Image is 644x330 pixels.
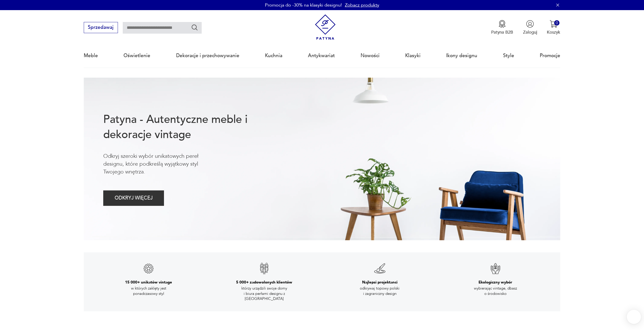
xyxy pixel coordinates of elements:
a: Sprzedawaj [84,26,118,30]
img: Znak gwarancji jakości [142,262,155,275]
a: Meble [84,44,98,67]
p: Patyna B2B [491,29,513,35]
img: Ikona medalu [498,20,506,28]
img: Ikonka użytkownika [526,20,534,28]
a: Zobacz produkty [345,2,379,8]
button: 0Koszyk [547,20,560,35]
p: którzy urządzili swoje domy i biura perłami designu z [GEOGRAPHIC_DATA] [236,286,292,301]
a: Promocje [540,44,560,67]
button: ODKRYJ WIĘCEJ [103,190,164,206]
h3: Ekologiczny wybór [479,280,512,285]
a: Nowości [361,44,380,67]
img: Znak gwarancji jakości [258,262,270,275]
p: Odkryj szeroki wybór unikatowych pereł designu, które podkreślą wyjątkowy styl Twojego wnętrza. [103,152,219,176]
p: odkrywaj topowy polski i zagraniczny design [352,286,408,296]
p: Koszyk [547,29,560,35]
p: Promocja do -30% na klasyki designu! [265,2,342,8]
a: Antykwariat [308,44,335,67]
h3: 5 000+ zadowolonych klientów [236,280,292,285]
iframe: Smartsupp widget button [627,310,641,324]
div: 0 [554,20,559,26]
img: Znak gwarancji jakości [374,262,386,275]
a: Oświetlenie [123,44,150,67]
a: Ikona medaluPatyna B2B [491,20,513,35]
a: Dekoracje i przechowywanie [176,44,239,67]
h1: Patyna - Autentyczne meble i dekoracje vintage [103,112,267,142]
h3: 15 000+ unikatów vintage [125,280,172,285]
a: Klasyki [405,44,421,67]
button: Szukaj [191,24,198,31]
img: Patyna - sklep z meblami i dekoracjami vintage [313,14,338,40]
img: Znak gwarancji jakości [489,262,502,275]
button: Zaloguj [523,20,537,35]
p: wybierając vintage, dbasz o środowisko [468,286,523,296]
a: ODKRYJ WIĘCEJ [103,196,164,201]
button: Patyna B2B [491,20,513,35]
p: w których zaklęty jest ponadczasowy styl [121,286,176,296]
img: Ikona koszyka [550,20,557,28]
button: Sprzedawaj [84,22,118,33]
a: Ikony designu [446,44,477,67]
h3: Najlepsi projektanci [362,280,398,285]
a: Kuchnia [265,44,282,67]
p: Zaloguj [523,29,537,35]
a: Style [503,44,514,67]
